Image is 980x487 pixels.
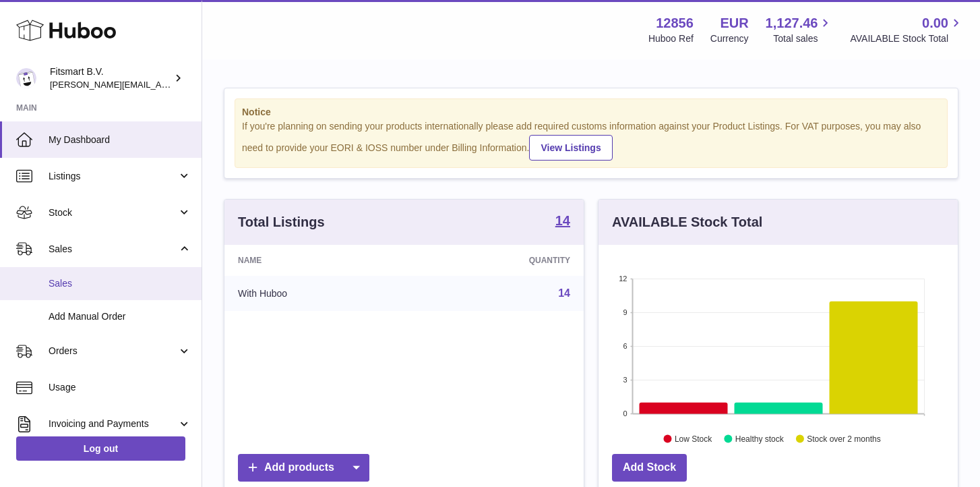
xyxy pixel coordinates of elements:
[555,214,570,227] strong: 14
[49,381,191,394] span: Usage
[414,245,584,276] th: Quantity
[49,134,191,146] span: My Dashboard
[529,135,612,161] a: View Listings
[656,14,694,32] strong: 12856
[720,14,748,32] strong: EUR
[242,120,940,161] div: If you're planning on sending your products internationally please add required customs informati...
[238,454,369,482] a: Add products
[623,376,627,384] text: 3
[612,213,762,231] h3: AVAILABLE Stock Total
[49,206,177,219] span: Stock
[49,345,177,357] span: Orders
[623,342,627,350] text: 6
[49,310,191,323] span: Add Manual Order
[16,68,36,88] img: jonathan@leaderoo.com
[49,277,191,290] span: Sales
[49,170,177,183] span: Listings
[16,436,185,461] a: Log out
[242,106,940,119] strong: Notice
[619,275,627,283] text: 12
[807,434,880,443] text: Stock over 2 months
[224,276,414,311] td: With Huboo
[49,418,177,430] span: Invoicing and Payments
[224,245,414,276] th: Name
[555,214,570,230] a: 14
[850,14,964,45] a: 0.00 AVAILABLE Stock Total
[766,14,818,32] span: 1,127.46
[50,65,171,91] div: Fitsmart B.V.
[49,243,177,256] span: Sales
[558,287,570,299] a: 14
[850,32,964,45] span: AVAILABLE Stock Total
[623,308,627,316] text: 9
[922,14,948,32] span: 0.00
[766,14,834,45] a: 1,127.46 Total sales
[710,32,749,45] div: Currency
[773,32,833,45] span: Total sales
[735,434,785,443] text: Healthy stock
[612,454,687,482] a: Add Stock
[623,409,627,418] text: 0
[238,213,325,231] h3: Total Listings
[648,32,694,45] div: Huboo Ref
[675,434,712,443] text: Low Stock
[50,79,270,90] span: [PERSON_NAME][EMAIL_ADDRESS][DOMAIN_NAME]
